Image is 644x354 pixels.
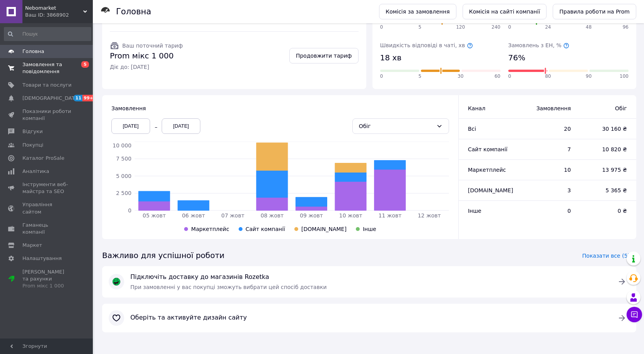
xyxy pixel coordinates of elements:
[301,226,347,232] span: [DOMAIN_NAME]
[22,282,72,289] div: Prom мікс 1 000
[527,186,571,194] span: 3
[22,82,72,89] span: Товари та послуги
[508,24,511,31] span: 0
[586,24,591,31] span: 48
[468,187,513,193] span: [DOMAIN_NAME]
[130,273,608,282] span: Підключіть доставку до магазинів Rozetka
[111,105,146,111] span: Замовлення
[380,73,383,80] span: 0
[22,142,43,149] span: Покупці
[378,212,401,219] tspan: 11 жовт
[102,266,636,298] a: Підключіть доставку до магазинів RozetkaПри замовленні у вас покупці зможуть вибрати цей спосіб д...
[586,104,627,112] span: Обіг
[221,212,244,219] tspan: 07 жовт
[116,173,132,179] tspan: 5 000
[22,268,72,290] span: [PERSON_NAME] та рахунки
[116,190,132,196] tspan: 2 500
[527,125,571,133] span: 20
[81,61,89,68] span: 5
[623,24,629,31] span: 96
[545,73,551,80] span: 80
[128,207,132,214] tspan: 0
[582,252,630,260] span: Показати все (5)
[111,118,150,134] div: [DATE]
[110,63,183,71] span: Діє до: [DATE]
[339,212,362,219] tspan: 10 жовт
[586,166,627,174] span: 13 975 ₴
[182,212,205,219] tspan: 06 жовт
[116,7,151,16] h1: Головна
[25,12,93,19] div: Ваш ID: 3868902
[620,73,629,80] span: 100
[418,212,441,219] tspan: 12 жовт
[463,4,547,19] a: Комісія на сайті компанії
[289,48,359,63] a: Продовжити тариф
[162,118,200,134] div: [DATE]
[102,304,636,332] a: Оберіть та активуйте дизайн сайту
[130,284,327,290] span: При замовленні у вас покупці зможуть вибрати цей спосіб доставки
[586,73,591,80] span: 90
[110,50,183,62] span: Prom мікс 1 000
[586,145,627,153] span: 10 820 ₴
[380,42,473,48] span: Швидкість відповіді в чаті, хв
[468,105,485,111] span: Канал
[359,122,433,130] div: Обіг
[545,24,551,31] span: 24
[527,166,571,174] span: 10
[22,222,72,236] span: Гаманець компанії
[468,208,482,214] span: Інше
[122,43,183,49] span: Ваш поточний тариф
[508,52,525,63] span: 76%
[22,61,72,75] span: Замовлення та повідомлення
[25,5,83,12] span: Nebomarket
[527,104,571,112] span: Замовлення
[468,146,507,152] span: Сайт компанії
[82,95,95,101] span: 99+
[380,52,401,63] span: 18 хв
[468,167,506,173] span: Маркетплейс
[22,255,62,262] span: Налаштування
[73,95,82,101] span: 11
[508,42,569,48] span: Замовлень з ЕН, %
[627,307,642,322] button: Чат з покупцем
[586,207,627,215] span: 0 ₴
[22,48,44,55] span: Головна
[143,212,166,219] tspan: 05 жовт
[553,4,636,19] a: Правила роботи на Prom
[300,212,323,219] tspan: 09 жовт
[22,242,42,249] span: Маркет
[527,145,571,153] span: 7
[363,226,376,232] span: Інше
[4,27,91,41] input: Пошук
[586,125,627,133] span: 30 160 ₴
[586,186,627,194] span: 5 365 ₴
[419,73,422,80] span: 5
[508,73,511,80] span: 0
[130,313,608,322] span: Оберіть та активуйте дизайн сайту
[102,250,224,261] span: Важливо для успішної роботи
[113,142,132,149] tspan: 10 000
[22,95,80,102] span: [DEMOGRAPHIC_DATA]
[22,108,72,122] span: Показники роботи компанії
[419,24,422,31] span: 5
[458,73,463,80] span: 30
[246,226,285,232] span: Сайт компанії
[494,73,500,80] span: 60
[22,155,64,162] span: Каталог ProSale
[22,128,43,135] span: Відгуки
[380,24,383,31] span: 0
[22,201,72,215] span: Управління сайтом
[22,181,72,195] span: Інструменти веб-майстра та SEO
[261,212,284,219] tspan: 08 жовт
[379,4,456,19] a: Комісія за замовлення
[116,156,132,162] tspan: 7 500
[527,207,571,215] span: 0
[456,24,465,31] span: 120
[22,168,49,175] span: Аналітика
[492,24,501,31] span: 240
[468,126,476,132] span: Всi
[191,226,229,232] span: Маркетплейс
